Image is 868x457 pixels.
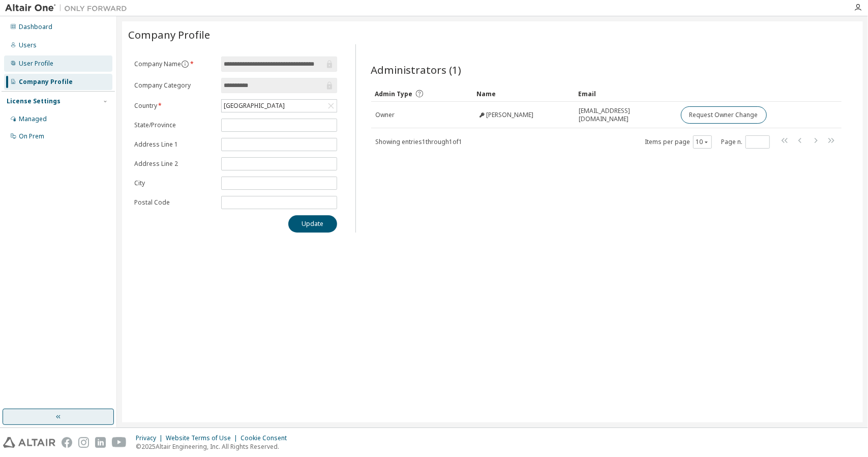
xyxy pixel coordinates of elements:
[241,434,293,442] div: Cookie Consent
[136,434,166,442] div: Privacy
[696,138,709,146] button: 10
[222,100,286,111] div: [GEOGRAPHIC_DATA]
[371,63,462,77] span: Administrators (1)
[579,85,672,102] div: Email
[376,137,463,146] span: Showing entries 1 through 1 of 1
[134,121,215,129] label: State/Province
[181,60,189,68] button: information
[134,179,215,187] label: City
[128,27,210,42] span: Company Profile
[3,437,55,448] img: altair_logo.svg
[579,107,672,123] span: [EMAIL_ADDRESS][DOMAIN_NAME]
[19,41,37,49] div: Users
[112,437,127,448] img: youtube.svg
[477,85,571,102] div: Name
[95,437,106,448] img: linkedin.svg
[19,78,73,86] div: Company Profile
[166,434,241,442] div: Website Terms of Use
[19,23,52,31] div: Dashboard
[62,437,72,448] img: facebook.svg
[7,97,61,105] div: License Settings
[134,198,215,207] label: Postal Code
[222,100,336,112] div: [GEOGRAPHIC_DATA]
[134,102,215,110] label: Country
[78,437,89,448] img: instagram.svg
[134,60,215,68] label: Company Name
[134,160,215,168] label: Address Line 2
[136,442,293,451] p: © 2025 Altair Engineering, Inc. All Rights Reserved.
[721,135,770,149] span: Page n.
[19,132,44,140] div: On Prem
[487,111,534,119] span: [PERSON_NAME]
[681,106,767,124] button: Request Owner Change
[134,140,215,149] label: Address Line 1
[134,81,215,90] label: Company Category
[19,60,53,68] div: User Profile
[288,215,337,233] button: Update
[5,3,132,13] img: Altair One
[19,115,47,123] div: Managed
[645,135,712,149] span: Items per page
[375,90,413,98] span: Admin Type
[376,111,395,119] span: Owner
